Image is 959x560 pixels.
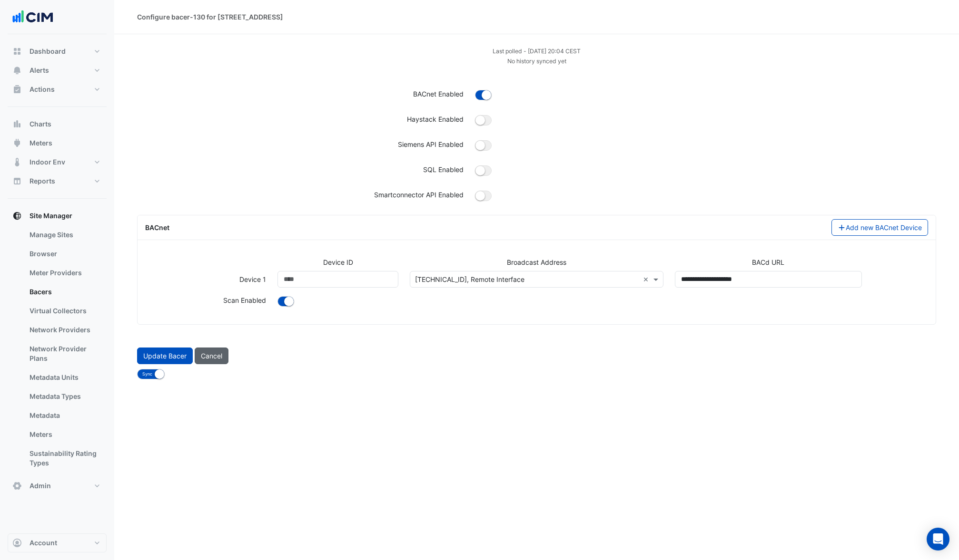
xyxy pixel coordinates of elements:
[30,211,72,221] span: Site Manager
[8,134,107,153] button: Meters
[8,80,107,99] button: Actions
[8,225,107,476] div: Site Manager
[12,157,22,167] app-icon: Indoor Env
[195,348,228,364] button: Cancel
[223,295,266,305] label: Background scheduled scan enabled
[374,190,464,200] label: Smartconnector API Enabled
[8,153,107,172] button: Indoor Env
[8,476,107,495] button: Admin
[30,157,65,167] span: Indoor Env
[12,138,22,148] app-icon: Meters
[30,481,51,491] span: Admin
[30,538,57,548] span: Account
[22,263,107,282] a: Meter Providers
[398,139,464,149] label: Siemens API Enabled
[22,301,107,320] a: Virtual Collectors
[137,369,165,377] ui-switch: Sync Bacer after update is applied
[493,48,581,55] small: Wed 24-Jul-2024 04:04 AEST
[30,119,51,129] span: Charts
[8,172,107,191] button: Reports
[137,12,283,22] div: Configure bacer-130 for [STREET_ADDRESS]
[22,244,107,263] a: Browser
[8,115,107,134] button: Charts
[12,211,22,221] app-icon: Site Manager
[145,223,169,232] span: BACnet
[12,85,22,94] app-icon: Actions
[30,47,66,56] span: Dashboard
[30,176,55,186] span: Reports
[137,348,193,364] button: Update Bacer
[12,66,22,75] app-icon: Alerts
[407,114,464,124] label: Haystack Enabled
[12,119,22,129] app-icon: Charts
[22,425,107,444] a: Meters
[12,47,22,56] app-icon: Dashboard
[22,444,107,473] a: Sustainability Rating Types
[507,58,566,65] small: No history synced yet
[413,89,464,99] label: BACnet Enabled
[30,66,49,75] span: Alerts
[22,225,107,244] a: Manage Sites
[22,387,107,406] a: Metadata Types
[22,320,107,339] a: Network Providers
[22,368,107,387] a: Metadata Units
[423,164,464,174] label: SQL Enabled
[8,533,107,552] button: Account
[643,274,651,284] span: Clear
[8,206,107,225] button: Site Manager
[507,257,566,267] label: Broadcast Address
[30,138,52,148] span: Meters
[752,257,784,267] label: BACd URL
[323,257,353,267] label: Device ID
[8,42,107,61] button: Dashboard
[831,219,929,236] button: Add new BACnet Device
[22,339,107,368] a: Network Provider Plans
[11,8,54,27] img: Company Logo
[22,282,107,301] a: Bacers
[30,85,55,94] span: Actions
[927,528,949,550] div: Open Intercom Messenger
[22,406,107,425] a: Metadata
[8,61,107,80] button: Alerts
[12,481,22,491] app-icon: Admin
[239,271,266,288] label: Device 1
[12,176,22,186] app-icon: Reports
